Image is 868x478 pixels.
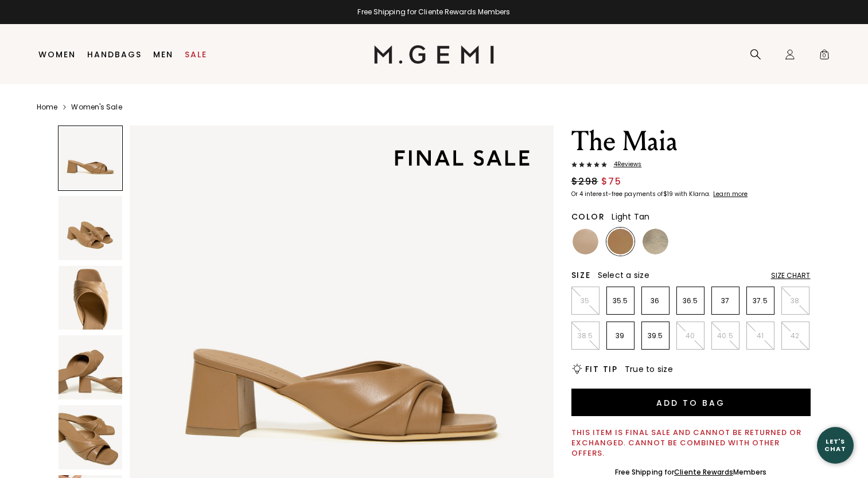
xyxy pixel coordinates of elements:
klarna-placement-style-body: Or 4 interest-free payments of [571,190,663,198]
p: 38.5 [572,331,599,340]
p: 39.5 [642,331,669,340]
a: Learn more [712,191,748,198]
p: 40 [677,331,704,340]
img: The Maia [59,196,123,260]
span: 0 [819,51,830,62]
img: Champagne [643,229,668,254]
a: Women's Sale [71,103,122,112]
a: Cliente Rewards [674,467,733,477]
span: $75 [601,175,622,189]
p: 38 [782,296,809,305]
klarna-placement-style-body: with Klarna [675,190,712,198]
a: 4Reviews [571,161,811,170]
p: 42 [782,331,809,340]
p: 37.5 [747,296,774,305]
div: Free Shipping for Members [615,468,767,477]
button: Add to Bag [571,389,811,416]
div: This item is final sale and cannot be returned or exchanged. Cannot be combined with other offers. [571,428,811,459]
div: Let's Chat [817,438,854,452]
span: 4 Review s [607,161,642,168]
img: Light Tan [608,229,633,254]
span: $298 [571,175,598,189]
img: The Maia [59,266,123,330]
p: 36 [642,296,669,305]
span: Select a size [598,269,649,281]
span: True to size [625,363,673,375]
a: Women [38,50,76,59]
a: Handbags [87,50,142,59]
a: Men [153,50,173,59]
h1: The Maia [571,126,811,158]
img: The Maia [59,405,123,469]
p: 35.5 [607,296,634,305]
a: Home [37,103,57,112]
div: Size Chart [771,271,811,280]
a: Sale [185,50,207,59]
klarna-placement-style-cta: Learn more [713,190,748,198]
img: Beige [573,229,598,254]
p: 36.5 [677,296,704,305]
klarna-placement-style-amount: $19 [663,190,673,198]
p: 37 [712,296,739,305]
p: 39 [607,331,634,340]
h2: Color [571,212,605,221]
h2: Size [571,271,591,280]
p: 35 [572,296,599,305]
span: Light Tan [612,211,649,222]
img: final sale tag [377,132,546,183]
img: M.Gemi [374,45,494,64]
p: 41 [747,331,774,340]
img: The Maia [59,335,123,399]
h2: Fit Tip [585,365,618,374]
p: 40.5 [712,331,739,340]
